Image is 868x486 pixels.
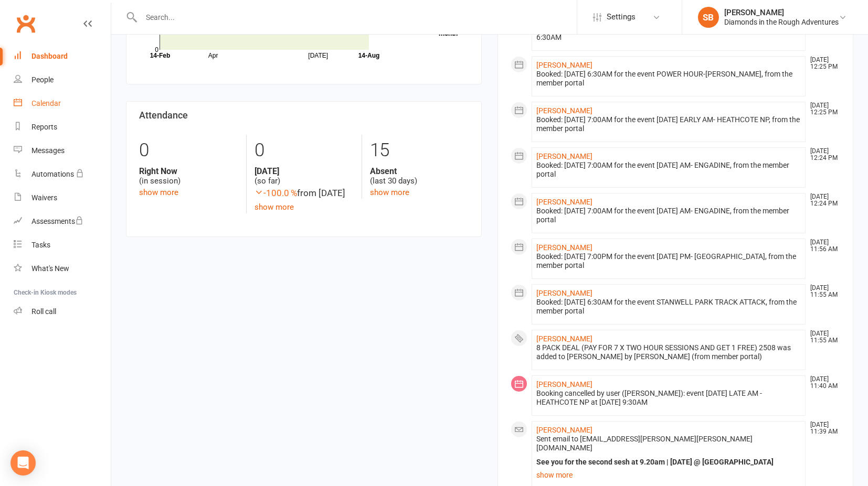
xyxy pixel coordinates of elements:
[805,239,840,253] time: [DATE] 11:56 AM
[14,300,111,323] a: Roll call
[31,307,56,316] div: Roll call
[31,123,57,131] div: Reports
[805,376,840,390] time: [DATE] 11:40 AM
[14,139,111,163] a: Messages
[536,161,801,179] div: Booked: [DATE] 7:00AM for the event [DATE] AM- ENGADINE, from the member portal
[255,186,353,200] div: from [DATE]
[14,257,111,280] a: What's New
[536,61,592,69] a: [PERSON_NAME]
[14,210,111,233] a: Assessments
[805,57,840,70] time: [DATE] 12:25 PM
[14,68,111,92] a: People
[724,17,839,27] div: Diamonds in the Rough Adventures
[31,75,54,84] div: People
[14,115,111,139] a: Reports
[724,8,839,17] div: [PERSON_NAME]
[14,163,111,186] a: Automations
[698,7,719,28] div: SB
[805,148,840,161] time: [DATE] 12:24 PM
[805,422,840,435] time: [DATE] 11:39 AM
[255,166,353,186] div: (so far)
[805,193,840,207] time: [DATE] 12:24 PM
[139,166,238,186] div: (in session)
[31,193,57,202] div: Waivers
[536,334,592,343] a: [PERSON_NAME]
[10,450,36,476] div: Open Intercom Messenger
[536,198,592,206] a: [PERSON_NAME]
[14,233,111,257] a: Tasks
[805,285,840,298] time: [DATE] 11:55 AM
[138,10,577,25] input: Search...
[370,166,469,186] div: (last 30 days)
[139,188,178,197] a: show more
[536,106,592,115] a: [PERSON_NAME]
[14,45,111,68] a: Dashboard
[536,389,801,407] div: Booking cancelled by user ([PERSON_NAME]): event [DATE] LATE AM -HEATHCOTE NP at [DATE] 9:30AM
[536,458,801,467] div: See you for the second sesh at 9.20am | [DATE] @ [GEOGRAPHIC_DATA]
[31,99,61,107] div: Calendar
[14,92,111,115] a: Calendar
[536,426,592,434] a: [PERSON_NAME]
[536,380,592,388] a: [PERSON_NAME]
[255,188,297,198] span: -100.0 %
[536,152,592,160] a: [PERSON_NAME]
[536,298,801,316] div: Booked: [DATE] 6:30AM for the event STANWELL PARK TRACK ATTACK, from the member portal
[370,135,469,166] div: 15
[536,252,801,270] div: Booked: [DATE] 7:00PM for the event [DATE] PM- [GEOGRAPHIC_DATA], from the member portal
[536,70,801,88] div: Booked: [DATE] 6:30AM for the event POWER HOUR-[PERSON_NAME], from the member portal
[255,135,353,166] div: 0
[13,10,39,37] a: Clubworx
[255,202,294,212] a: show more
[536,115,801,133] div: Booked: [DATE] 7:00AM for the event [DATE] EARLY AM- HEATHCOTE NP, from the member portal
[536,243,592,252] a: [PERSON_NAME]
[607,5,636,29] span: Settings
[805,330,840,344] time: [DATE] 11:55 AM
[31,241,50,249] div: Tasks
[31,264,69,273] div: What's New
[805,102,840,116] time: [DATE] 12:25 PM
[31,146,65,155] div: Messages
[536,207,801,224] div: Booked: [DATE] 7:00AM for the event [DATE] AM- ENGADINE, from the member portal
[139,166,238,176] strong: Right Now
[14,186,111,210] a: Waivers
[31,52,68,60] div: Dashboard
[536,468,801,482] a: show more
[139,110,469,121] h3: Attendance
[536,343,801,361] div: 8 PACK DEAL (PAY FOR 7 X TWO HOUR SESSIONS AND GET 1 FREE) 2508 was added to [PERSON_NAME] by [PE...
[255,166,353,176] strong: [DATE]
[370,188,409,197] a: show more
[139,135,238,166] div: 0
[536,435,753,452] span: Sent email to [EMAIL_ADDRESS][PERSON_NAME][PERSON_NAME][DOMAIN_NAME]
[31,217,83,225] div: Assessments
[31,170,74,178] div: Automations
[370,166,469,176] strong: Absent
[536,289,592,297] a: [PERSON_NAME]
